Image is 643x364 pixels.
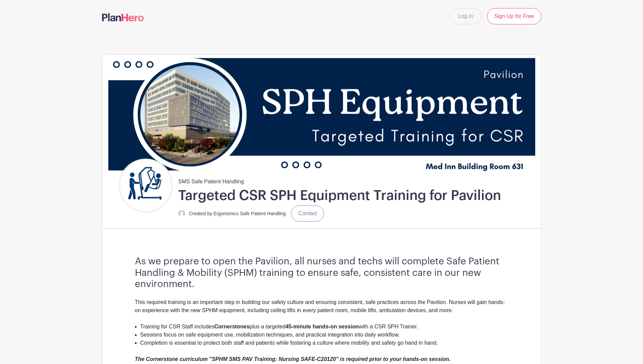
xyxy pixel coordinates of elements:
[135,256,508,290] h3: As we prepare to open the Pavilion, all nurses and techs will complete Safe Patient Handling & Mo...
[214,324,249,329] strong: Cornerstones
[178,210,185,217] img: default-ce2991bfa6775e67f084385cd625a349d9dcbb7a52a09fb2fda1e96e2d18dcdb.png
[291,205,324,222] a: Contact
[140,331,508,339] li: Sessions focus on safe equipment use, mobilization techniques, and practical integration into dai...
[189,211,286,216] small: Created by Ergonomics Safe Patient Handling
[178,175,244,186] span: SMS Safe Patient Handling
[140,323,508,331] li: Training for CSR Staff includes plus a targeted with a CSR SPH Trainer.
[102,13,144,21] img: logo-507f7623f17ff9eddc593b1ce0a138ce2505c220e1c5a4e2b4648c50719b7d32.svg
[178,187,501,204] h1: Targeted CSR SPH Equipment Training for Pavilion
[450,8,482,24] a: Log In
[285,324,359,329] strong: 45-minute hands-on session
[140,339,508,347] li: Completion is essential to protect both staff and patients while fostering a culture where mobili...
[102,55,541,175] img: event_banner_9855.png
[135,298,508,323] div: This required training is an important step in building our safety culture and ensuring consisten...
[120,160,171,211] img: Untitled%20design.png
[487,8,541,24] a: Sign Up for Free
[135,356,451,362] em: The Cornerstone curriculum "SPHM SMS PAV Training: Nursing SAFE-C20120" is required prior to your...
